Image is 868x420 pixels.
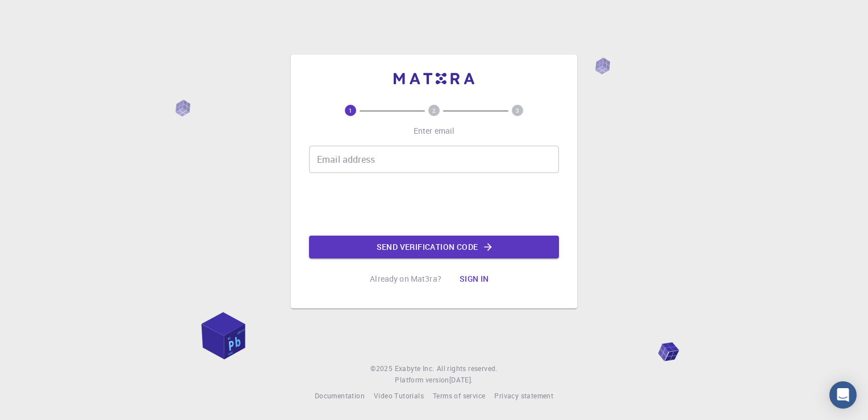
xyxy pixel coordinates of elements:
text: 3 [516,106,519,114]
a: Privacy statement [494,390,553,402]
p: Enter email [414,125,455,137]
span: Documentation [315,391,365,400]
span: Privacy statement [494,391,553,400]
button: Send verification code [309,236,559,258]
a: [DATE]. [449,374,473,386]
p: Already on Mat3ra? [370,273,441,285]
span: Terms of service [433,391,485,400]
a: Documentation [315,390,365,402]
span: Exabyte Inc. [395,364,435,373]
div: Open Intercom Messenger [829,381,857,409]
span: Video Tutorials [374,391,424,400]
span: Platform version [395,374,449,386]
span: [DATE] . [449,375,473,384]
a: Exabyte Inc. [395,363,435,374]
text: 1 [349,106,352,114]
span: All rights reserved. [437,363,498,374]
a: Terms of service [433,390,485,402]
text: 2 [432,106,436,114]
span: © 2025 [370,363,394,374]
a: Video Tutorials [374,390,424,402]
iframe: reCAPTCHA [348,182,520,227]
button: Sign in [450,267,498,290]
